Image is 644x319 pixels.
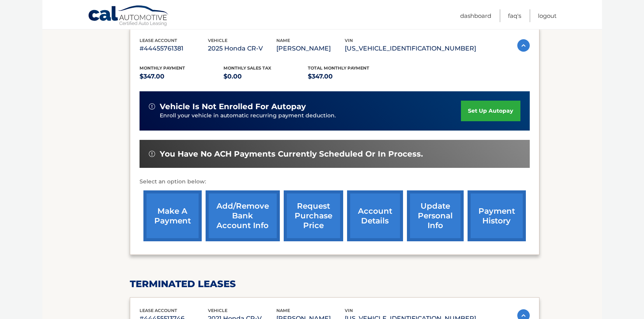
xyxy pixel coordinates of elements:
span: name [276,308,290,313]
p: $347.00 [140,71,224,82]
img: alert-white.svg [149,151,155,157]
span: vin [345,38,353,43]
p: 2025 Honda CR-V [208,43,276,54]
h2: terminated leases [130,278,539,290]
span: name [276,38,290,43]
p: Enroll your vehicle in automatic recurring payment deduction. [160,112,461,120]
img: alert-white.svg [149,103,155,110]
span: vehicle is not enrolled for autopay [160,102,306,112]
span: lease account [140,38,177,43]
img: accordion-active.svg [517,39,530,52]
p: [PERSON_NAME] [276,43,345,54]
p: $0.00 [223,71,308,82]
span: lease account [140,308,177,313]
span: vehicle [208,38,227,43]
a: request purchase price [284,190,343,241]
span: You have no ACH payments currently scheduled or in process. [160,149,423,159]
p: Select an option below: [140,177,530,187]
a: update personal info [407,190,464,241]
a: Dashboard [460,9,491,22]
a: Cal Automotive [88,5,169,28]
a: FAQ's [508,9,521,22]
p: [US_VEHICLE_IDENTIFICATION_NUMBER] [345,43,476,54]
p: $347.00 [308,71,392,82]
span: Monthly sales Tax [223,65,271,71]
span: Total Monthly Payment [308,65,369,71]
a: make a payment [143,190,202,241]
p: #44455761381 [140,43,208,54]
span: vin [345,308,353,313]
a: Add/Remove bank account info [206,190,280,241]
span: Monthly Payment [140,65,185,71]
a: Logout [538,9,557,22]
a: payment history [468,190,526,241]
span: vehicle [208,308,227,313]
a: set up autopay [461,101,520,121]
a: account details [347,190,403,241]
